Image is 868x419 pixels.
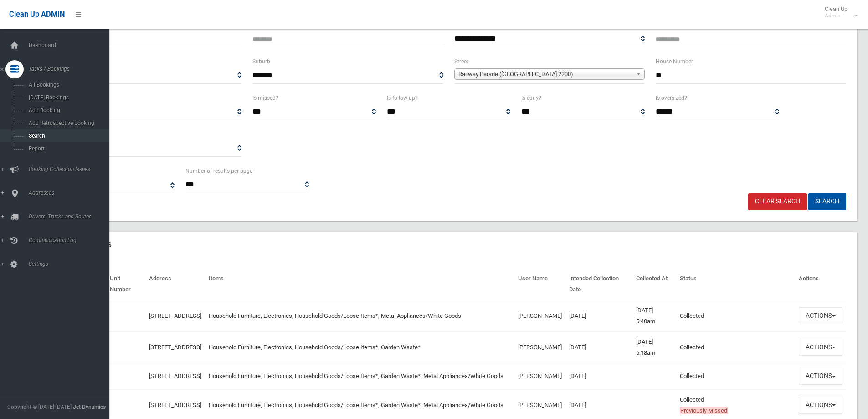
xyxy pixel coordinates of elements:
[565,269,632,300] th: Intended Collection Date
[514,300,565,332] td: [PERSON_NAME]
[26,261,116,267] span: Settings
[676,300,795,332] td: Collected
[799,339,842,356] button: Actions
[26,82,108,88] span: All Bookings
[521,93,541,103] label: Is early?
[9,10,65,19] span: Clean Up ADMIN
[26,42,116,48] span: Dashboard
[795,269,846,300] th: Actions
[565,300,632,332] td: [DATE]
[205,300,515,332] td: Household Furniture, Electronics, Household Goods/Loose Items*, Metal Appliances/White Goods
[676,363,795,389] td: Collected
[565,331,632,363] td: [DATE]
[458,69,632,80] span: Railway Parade ([GEOGRAPHIC_DATA] 2200)
[454,57,468,67] label: Street
[106,269,145,300] th: Unit Number
[676,269,795,300] th: Status
[820,5,857,19] span: Clean Up
[205,269,515,300] th: Items
[205,363,515,389] td: Household Furniture, Electronics, Household Goods/Loose Items*, Garden Waste*, Metal Appliances/W...
[26,107,108,114] span: Add Booking
[26,133,108,139] span: Search
[799,368,842,385] button: Actions
[748,193,807,210] a: Clear Search
[808,193,846,210] button: Search
[680,407,728,414] span: Previously Missed
[205,331,515,363] td: Household Furniture, Electronics, Household Goods/Loose Items*, Garden Waste*
[149,402,201,409] a: [STREET_ADDRESS]
[656,57,693,67] label: House Number
[514,269,565,300] th: User Name
[73,403,106,410] strong: Jet Dynamics
[632,331,676,363] td: [DATE] 6:18am
[656,93,687,103] label: Is oversized?
[676,331,795,363] td: Collected
[149,372,201,379] a: [STREET_ADDRESS]
[632,300,676,332] td: [DATE] 5:40am
[26,66,116,72] span: Tasks / Bookings
[252,93,278,103] label: Is missed?
[145,269,205,300] th: Address
[26,190,116,196] span: Addresses
[252,57,270,67] label: Suburb
[26,145,108,152] span: Report
[799,397,842,414] button: Actions
[185,166,252,176] label: Number of results per page
[26,120,108,126] span: Add Retrospective Booking
[632,269,676,300] th: Collected At
[7,403,72,410] span: Copyright © [DATE]-[DATE]
[825,12,847,19] small: Admin
[514,363,565,389] td: [PERSON_NAME]
[26,213,116,220] span: Drivers, Trucks and Routes
[565,363,632,389] td: [DATE]
[26,237,116,243] span: Communication Log
[514,331,565,363] td: [PERSON_NAME]
[149,312,201,319] a: [STREET_ADDRESS]
[26,166,116,172] span: Booking Collection Issues
[149,344,201,351] a: [STREET_ADDRESS]
[26,94,108,101] span: [DATE] Bookings
[799,307,842,324] button: Actions
[387,93,418,103] label: Is follow up?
